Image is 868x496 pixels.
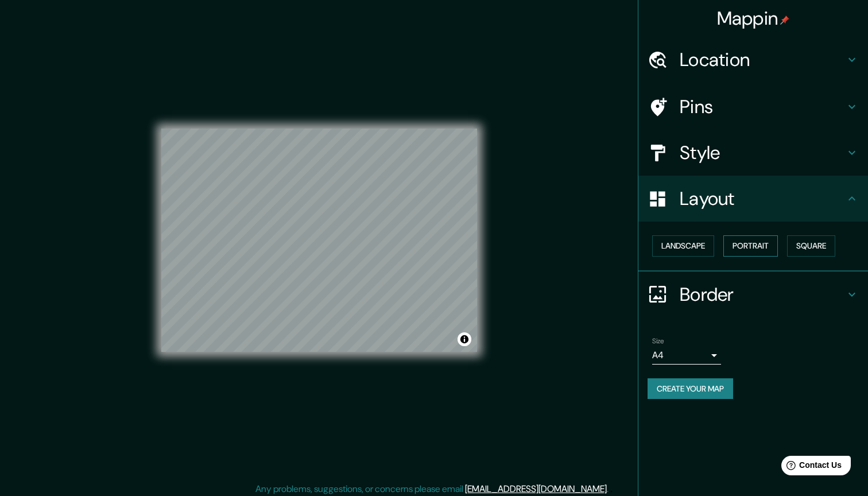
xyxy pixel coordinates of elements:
[652,336,664,346] label: Size
[609,482,610,496] div: .
[638,272,868,317] div: Border
[638,84,868,130] div: Pins
[680,141,845,164] h4: Style
[680,48,845,71] h4: Location
[717,7,790,30] h4: Mappin
[780,15,789,25] img: pin-icon.png
[465,483,607,495] a: [EMAIL_ADDRESS][DOMAIN_NAME]
[652,346,721,365] div: A4
[787,235,835,257] button: Square
[648,378,733,400] button: Create your map
[638,176,868,222] div: Layout
[638,37,868,83] div: Location
[766,451,855,483] iframe: Help widget launcher
[638,130,868,176] div: Style
[161,129,477,352] canvas: Map
[723,235,778,257] button: Portrait
[652,235,714,257] button: Landscape
[255,482,609,496] p: Any problems, suggestions, or concerns please email .
[610,482,613,496] div: .
[680,187,845,210] h4: Layout
[680,95,845,118] h4: Pins
[680,283,845,306] h4: Border
[458,332,471,346] button: Toggle attribution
